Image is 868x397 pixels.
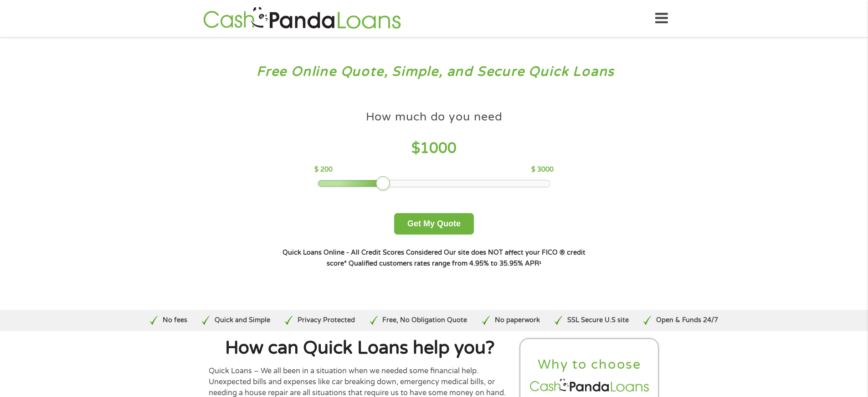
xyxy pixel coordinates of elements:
[26,63,842,80] h3: Free Online Quote, Simple, and Secure Quick Loans
[163,315,187,325] p: No fees
[382,315,467,325] p: Free, No Obligation Quote
[656,315,718,325] p: Open & Funds 24/7
[366,110,503,125] h4: How much do you need
[200,5,404,31] img: GetLoanNow Logo
[298,315,355,325] p: Privacy Protected
[327,249,586,267] strong: Our site does NOT affect your FICO ® credit score*
[531,165,554,175] p: $ 3000
[420,140,457,157] span: 1000
[209,339,511,357] h1: How can Quick Loans help you?
[349,260,541,267] strong: Qualified customers rates range from 4.95% to 35.95% APR¹
[394,213,474,235] button: Get My Quote
[567,315,629,325] p: SSL Secure U.S site
[314,139,554,158] h4: $
[528,356,651,373] h2: Why to choose
[495,315,540,325] p: No paperwork
[314,165,333,175] p: $ 200
[215,315,270,325] p: Quick and Simple
[282,249,442,256] strong: Quick Loans Online - All Credit Scores Considered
